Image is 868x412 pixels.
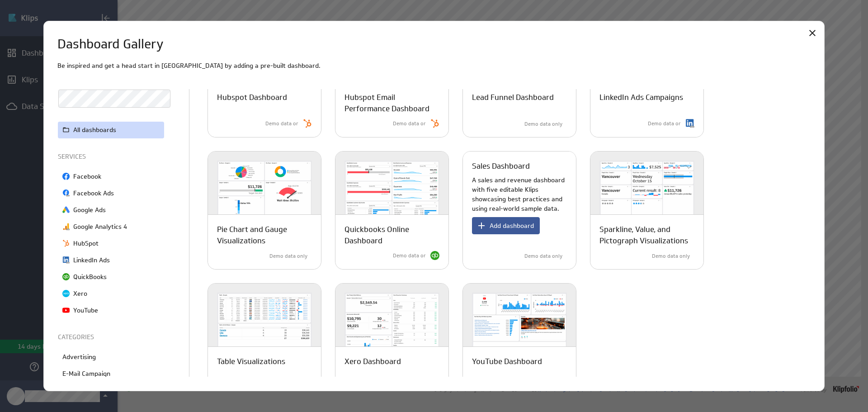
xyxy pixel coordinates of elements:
[73,125,116,135] p: All dashboards
[599,224,694,246] p: Sparkline, Value, and Pictograph Visualizations
[208,152,321,233] img: pie_gauge-light-600x400.png
[524,120,562,128] p: Demo data only
[652,252,690,260] p: Demo data only
[73,222,127,232] p: Google Analytics 4
[685,119,694,128] img: LinkedIn Ads
[73,189,114,198] p: Facebook Ads
[393,120,426,128] p: Demo data or
[472,92,554,103] p: Lead Funnel Dashboard
[217,356,285,367] p: Table Visualizations
[648,120,681,128] p: Demo data or
[472,175,567,213] p: A sales and revenue dashboard with five editable Klips showcasing best practices and using real-w...
[62,189,70,197] img: image2754833655435752804.png
[472,356,542,367] p: YouTube Dashboard
[73,205,106,215] p: Google Ads
[344,224,439,246] p: Quickbooks Online Dashboard
[58,332,166,342] p: CATEGORIES
[62,273,70,280] img: image5502353411254158712.png
[73,239,99,248] p: HubSpot
[62,206,70,213] img: image8417636050194330799.png
[62,173,70,180] img: image729517258887019810.png
[393,252,426,260] p: Demo data or
[57,35,164,54] h1: Dashboard Gallery
[524,252,562,260] p: Demo data only
[62,256,70,264] img: image1858912082062294012.png
[472,217,540,234] button: Add dashboard
[57,61,811,71] p: Be inspired and get a head start in [GEOGRAPHIC_DATA] by adding a pre-built dashboard.
[217,224,312,246] p: Pie Chart and Gauge Visualizations
[62,352,96,362] p: Advertising
[62,240,70,247] img: image4788249492605619304.png
[208,284,321,365] img: table_visualizations-light-600x400.png
[265,120,298,128] p: Demo data or
[335,284,448,365] img: xero_dashboard-light-600x400.png
[430,251,439,260] img: QuickBooks
[303,119,312,128] img: HubSpot
[344,356,401,367] p: Xero Dashboard
[73,172,101,181] p: Facebook
[590,152,703,233] img: sparkline_value_pictogram-light-600x400.png
[430,119,439,128] img: HubSpot
[73,289,87,298] p: Xero
[344,92,439,114] p: Hubspot Email Performance Dashboard
[463,284,576,365] img: youtube_dashboard-light-600x400.png
[217,92,287,103] p: Hubspot Dashboard
[62,223,70,230] img: image6502031566950861830.png
[62,290,70,297] img: image3155776258136118639.png
[599,92,683,103] p: LinkedIn Ads Campaigns
[335,152,448,233] img: quickbooks_online_dashboard-light-600x400.png
[58,152,166,161] p: SERVICES
[62,369,110,379] p: E-Mail Campaign
[472,161,530,172] p: Sales Dashboard
[73,256,110,265] p: LinkedIn Ads
[269,252,307,260] p: Demo data only
[73,272,107,282] p: QuickBooks
[62,307,70,314] img: image7114667537295097211.png
[490,222,534,230] span: Add dashboard
[805,25,820,41] div: Close
[73,306,98,315] p: YouTube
